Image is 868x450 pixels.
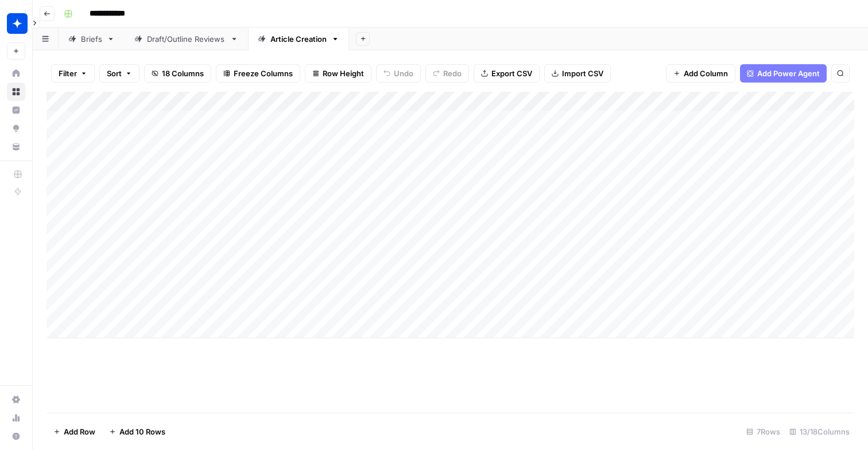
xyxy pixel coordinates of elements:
[443,68,462,79] span: Redo
[99,64,139,83] button: Sort
[323,68,364,79] span: Row Height
[376,64,421,83] button: Undo
[394,68,413,79] span: Undo
[248,28,349,50] a: Article Creation
[102,422,172,441] button: Add 10 Rows
[107,68,122,79] span: Sort
[59,28,125,50] a: Briefs
[119,426,165,437] span: Add 10 Rows
[425,64,469,83] button: Redo
[81,33,102,45] div: Briefs
[147,33,226,45] div: Draft/Outline Reviews
[144,64,211,83] button: 18 Columns
[7,119,25,138] a: Opportunities
[742,422,785,441] div: 7 Rows
[59,68,77,79] span: Filter
[234,68,293,79] span: Freeze Columns
[7,9,25,38] button: Workspace: Wiz
[7,101,25,119] a: Insights
[7,390,25,409] a: Settings
[125,28,248,50] a: Draft/Outline Reviews
[740,64,827,83] button: Add Power Agent
[51,64,95,83] button: Filter
[491,68,532,79] span: Export CSV
[216,64,300,83] button: Freeze Columns
[666,64,735,83] button: Add Column
[7,427,25,445] button: Help + Support
[46,422,102,441] button: Add Row
[162,68,204,79] span: 18 Columns
[684,68,728,79] span: Add Column
[785,422,854,441] div: 13/18 Columns
[270,33,327,45] div: Article Creation
[544,64,611,83] button: Import CSV
[757,68,820,79] span: Add Power Agent
[474,64,540,83] button: Export CSV
[7,13,28,34] img: Wiz Logo
[7,409,25,427] a: Usage
[7,83,25,101] a: Browse
[7,138,25,156] a: Your Data
[64,426,95,437] span: Add Row
[7,64,25,83] a: Home
[562,68,603,79] span: Import CSV
[305,64,371,83] button: Row Height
